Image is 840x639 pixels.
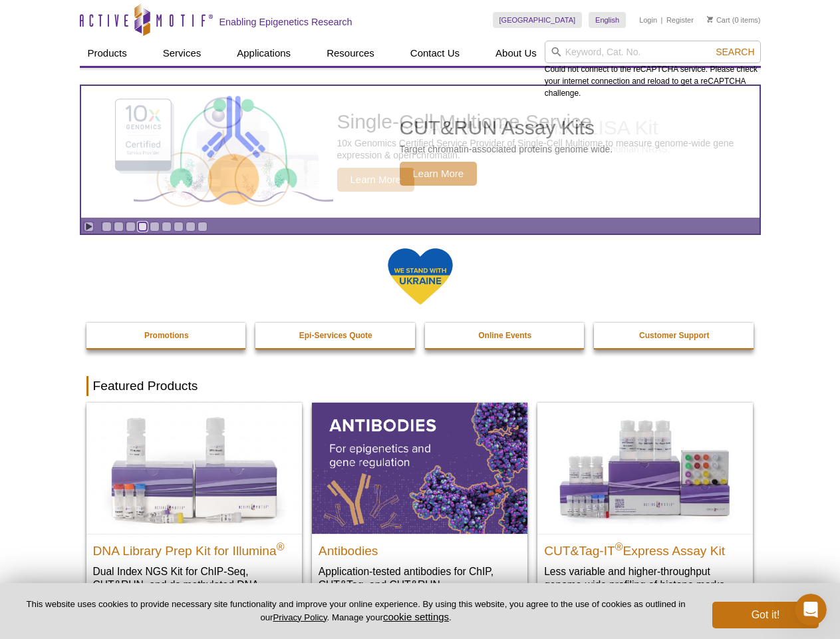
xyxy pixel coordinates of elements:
span: Learn More [400,162,478,186]
img: Your Cart [707,16,713,23]
article: CUT&RUN Assay Kits [81,86,760,218]
a: Promotions [86,323,247,348]
sup: ® [615,540,623,552]
a: About Us [488,41,545,66]
a: Register [666,15,694,25]
img: All Antibodies [312,403,527,533]
a: Resources [319,41,382,66]
a: Go to slide 2 [114,222,124,232]
img: We Stand With Ukraine [387,247,454,306]
a: Epi-Services Quote [255,323,416,348]
p: Less variable and higher-throughput genome-wide profiling of histone marks​. [544,564,746,592]
a: Go to slide 5 [150,222,160,232]
a: Privacy Policy [273,612,327,622]
button: cookie settings [383,611,449,622]
a: Services [155,41,210,66]
li: | [661,12,663,28]
a: English [589,12,626,28]
h2: Featured Products [86,376,754,396]
h2: CUT&Tag-IT Express Assay Kit [544,538,746,558]
h2: Enabling Epigenetics Research [219,16,352,28]
a: CUT&RUN Assay Kits CUT&RUN Assay Kits Target chromatin-associated proteins genome wide. Learn More [81,86,760,218]
p: Target chromatin-associated proteins genome wide. [400,143,613,155]
img: CUT&RUN Assay Kits [134,91,333,213]
a: Go to slide 3 [126,222,136,232]
sup: ® [277,540,285,552]
strong: Epi-Services Quote [299,331,372,340]
p: This website uses cookies to provide necessary site functionality and improve your online experie... [21,598,690,624]
a: [GEOGRAPHIC_DATA] [493,12,583,28]
input: Keyword, Cat. No. [545,41,761,63]
a: CUT&Tag-IT® Express Assay Kit CUT&Tag-IT®Express Assay Kit Less variable and higher-throughput ge... [537,403,753,604]
strong: Customer Support [639,331,709,340]
button: Search [712,46,758,58]
a: All Antibodies Antibodies Application-tested antibodies for ChIP, CUT&Tag, and CUT&RUN. [312,403,527,604]
li: (0 items) [707,12,761,28]
a: Login [639,15,657,25]
a: Go to slide 9 [198,222,208,232]
p: Application-tested antibodies for ChIP, CUT&Tag, and CUT&RUN. [319,564,521,592]
iframe: Intercom live chat [795,594,827,626]
img: DNA Library Prep Kit for Illumina [86,403,302,533]
button: Got it! [712,602,819,628]
a: Online Events [425,323,586,348]
a: DNA Library Prep Kit for Illumina DNA Library Prep Kit for Illumina® Dual Index NGS Kit for ChIP-... [86,403,302,618]
a: Go to slide 1 [102,222,112,232]
p: Dual Index NGS Kit for ChIP-Seq, CUT&RUN, and ds methylated DNA assays. [93,564,295,605]
div: Could not connect to the reCAPTCHA service. Please check your internet connection and reload to g... [545,41,761,99]
h2: CUT&RUN Assay Kits [400,118,613,138]
a: Contact Us [402,41,468,66]
h2: Antibodies [319,538,521,558]
a: Cart [707,15,730,25]
a: Go to slide 8 [186,222,196,232]
h2: DNA Library Prep Kit for Illumina [93,538,295,558]
span: Search [716,47,754,57]
a: Toggle autoplay [84,222,94,232]
a: Go to slide 6 [162,222,172,232]
a: Go to slide 7 [174,222,184,232]
a: Go to slide 4 [138,222,148,232]
strong: Online Events [478,331,531,340]
a: Customer Support [594,323,755,348]
strong: Promotions [144,331,189,340]
a: Applications [229,41,299,66]
a: Products [80,41,135,66]
img: CUT&Tag-IT® Express Assay Kit [537,403,753,533]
